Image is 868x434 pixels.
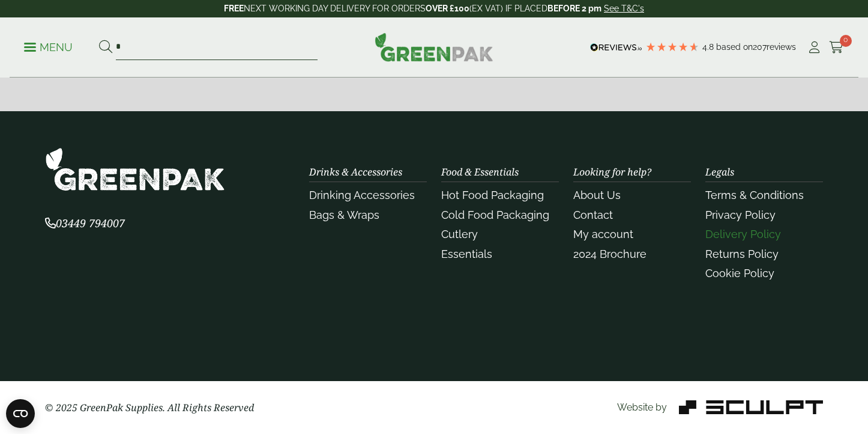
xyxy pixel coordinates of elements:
a: Cold Food Packaging [441,209,549,221]
a: 0 [829,38,844,57]
a: About Us [573,189,621,201]
a: Drinking Accessories [309,189,415,201]
strong: OVER £100 [426,4,469,13]
div: 4.79 Stars [645,41,699,52]
a: Contact [573,209,613,221]
img: GreenPak Supplies [45,147,225,191]
span: 207 [753,42,767,52]
a: Privacy Policy [705,209,776,221]
img: Sculpt [679,400,823,414]
a: Bags & Wraps [309,209,379,221]
a: My account [573,228,633,240]
p: Menu [24,40,73,55]
a: Menu [24,40,73,52]
a: 2024 Brochure [573,248,646,260]
span: Website by [617,402,667,413]
a: Cookie Policy [705,267,774,280]
a: Cutlery [441,228,478,240]
a: Essentials [441,248,492,260]
a: See T&C's [604,4,644,13]
span: reviews [767,42,796,52]
a: 03449 794007 [45,218,125,230]
span: 03449 794007 [45,216,125,230]
span: 4.8 [702,42,716,52]
a: Hot Food Packaging [441,189,544,201]
a: Delivery Policy [705,228,781,240]
a: Returns Policy [705,248,779,260]
i: Cart [829,41,844,53]
p: © 2025 GreenPak Supplies. All Rights Reserved [45,400,295,415]
img: REVIEWS.io [590,43,642,52]
button: Open CMP widget [6,399,35,428]
span: 0 [840,35,852,47]
strong: BEFORE 2 pm [547,4,601,13]
img: GreenPak Supplies [375,32,493,61]
strong: FREE [224,4,244,13]
i: My Account [807,41,822,53]
a: Terms & Conditions [705,189,804,201]
span: Based on [716,42,753,52]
